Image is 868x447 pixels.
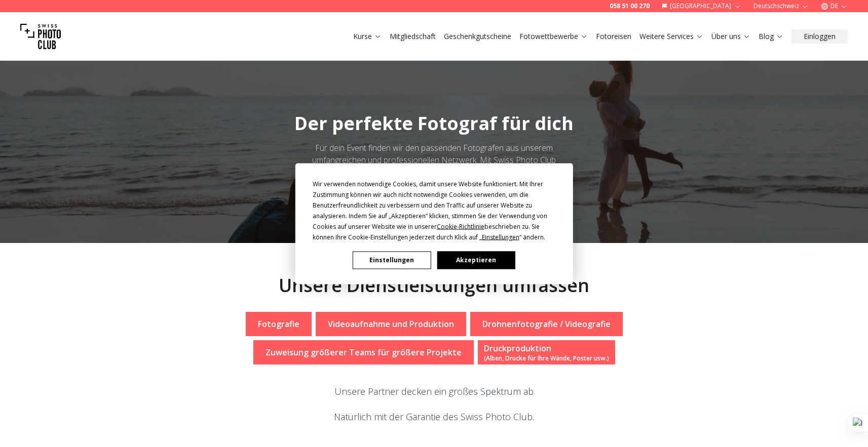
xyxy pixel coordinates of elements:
[353,251,431,269] button: Einstellungen
[437,251,515,269] button: Akzeptieren
[295,163,573,284] div: Cookie Consent Prompt
[437,222,484,230] span: Cookie-Richtlinie
[482,232,519,241] span: Einstellungen
[313,178,556,242] div: Wir verwenden notwendige Cookies, damit unsere Website funktioniert. Mit Ihrer Zustimmung können ...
